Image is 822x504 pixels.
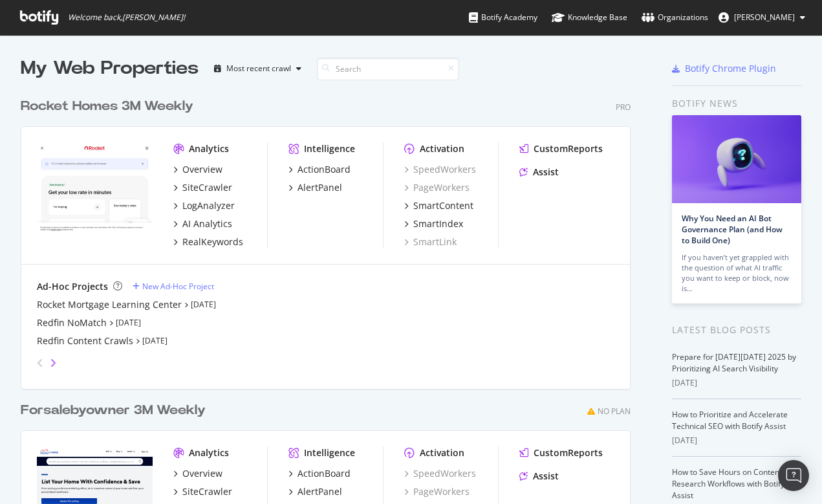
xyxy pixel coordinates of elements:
div: Activation [420,142,464,155]
a: SmartIndex [404,217,463,230]
div: Rocket Homes 3M Weekly [21,97,193,116]
div: ActionBoard [297,467,351,480]
div: Latest Blog Posts [672,323,801,337]
div: Ad-Hoc Projects [37,280,108,293]
a: Redfin Content Crawls [37,334,133,347]
div: SmartContent [413,199,473,212]
a: CustomReports [519,446,603,459]
div: Forsalebyowner 3M Weekly [21,401,206,420]
a: PageWorkers [404,485,470,498]
a: Assist [519,166,559,179]
div: SmartIndex [413,217,463,230]
div: Assist [533,166,559,179]
a: Prepare for [DATE][DATE] 2025 by Prioritizing AI Search Visibility [672,351,796,374]
img: Why You Need an AI Bot Governance Plan (and How to Build One) [672,115,801,203]
a: Rocket Mortgage Learning Center [37,298,182,311]
div: Botify Chrome Plugin [685,62,776,75]
div: AlertPanel [297,181,342,194]
div: Intelligence [304,446,355,459]
button: Most recent crawl [209,58,307,79]
div: Botify news [672,96,801,111]
div: [DATE] [672,435,801,446]
a: SmartContent [404,199,473,212]
input: Search [317,58,459,80]
div: Overview [182,163,222,176]
a: CustomReports [519,142,603,155]
a: Assist [519,470,559,483]
span: Welcome back, [PERSON_NAME] ! [68,12,185,23]
a: SpeedWorkers [404,163,476,176]
div: Analytics [189,446,229,459]
a: Overview [173,467,222,480]
a: Why You Need an AI Bot Governance Plan (and How to Build One) [682,213,783,246]
a: New Ad-Hoc Project [133,281,214,292]
button: [PERSON_NAME] [708,7,816,28]
a: AlertPanel [288,181,342,194]
div: Activation [420,446,464,459]
div: Open Intercom Messenger [778,460,809,491]
div: SiteCrawler [182,181,232,194]
div: Analytics [189,142,229,155]
a: Overview [173,163,222,176]
div: Knowledge Base [552,11,627,24]
a: RealKeywords [173,236,243,248]
a: SiteCrawler [173,485,232,498]
a: SpeedWorkers [404,467,476,480]
div: Botify Academy [469,11,537,24]
a: [DATE] [142,335,168,346]
a: How to Save Hours on Content and Research Workflows with Botify Assist [672,466,797,501]
div: My Web Properties [21,56,199,82]
div: CustomReports [534,446,603,459]
div: Assist [533,470,559,483]
div: Overview [182,467,222,480]
a: LogAnalyzer [173,199,235,212]
div: [DATE] [672,377,801,389]
div: CustomReports [534,142,603,155]
div: SiteCrawler [182,485,232,498]
a: Rocket Homes 3M Weekly [21,97,199,116]
div: New Ad-Hoc Project [142,281,214,292]
a: PageWorkers [404,181,470,194]
a: AlertPanel [288,485,342,498]
a: [DATE] [116,317,141,328]
div: Most recent crawl [226,65,291,72]
a: ActionBoard [288,163,351,176]
div: Organizations [642,11,708,24]
a: How to Prioritize and Accelerate Technical SEO with Botify Assist [672,409,788,432]
img: www.rocket.com [37,142,153,235]
a: AI Analytics [173,217,232,230]
div: AI Analytics [182,217,232,230]
div: RealKeywords [182,236,243,248]
a: ActionBoard [288,467,351,480]
div: If you haven’t yet grappled with the question of what AI traffic you want to keep or block, now is… [682,252,792,294]
div: No Plan [598,406,631,417]
div: ActionBoard [297,163,351,176]
a: Botify Chrome Plugin [672,62,776,75]
div: Pro [616,102,631,113]
div: Intelligence [304,142,355,155]
a: [DATE] [191,299,216,310]
div: angle-left [32,353,49,373]
a: SmartLink [404,236,457,248]
a: SiteCrawler [173,181,232,194]
span: Norma Moras [734,12,795,23]
a: Forsalebyowner 3M Weekly [21,401,211,420]
a: Redfin NoMatch [37,316,107,329]
div: LogAnalyzer [182,199,235,212]
div: AlertPanel [297,485,342,498]
div: angle-right [49,356,58,369]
